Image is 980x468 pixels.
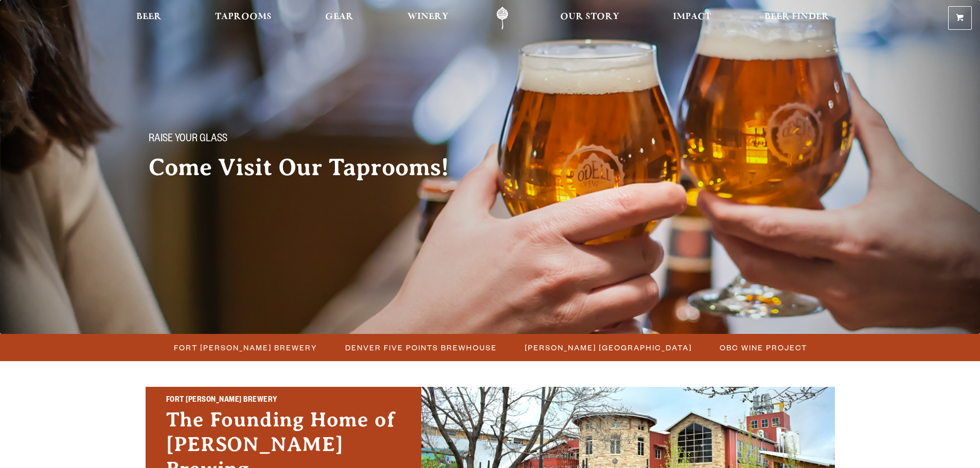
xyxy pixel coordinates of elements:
[130,7,168,30] a: Beer
[714,340,812,355] a: OBC Wine Project
[174,340,317,355] span: Fort [PERSON_NAME] Brewery
[208,7,278,30] a: Taprooms
[401,7,455,30] a: Winery
[673,13,711,21] span: Impact
[168,340,323,355] a: Fort [PERSON_NAME] Brewery
[166,394,401,407] h2: Fort [PERSON_NAME] Brewery
[407,13,449,21] span: Winery
[345,340,497,355] span: Denver Five Points Brewhouse
[149,155,470,180] h2: Come Visit Our Taprooms!
[215,13,272,21] span: Taprooms
[758,7,836,30] a: Beer Finder
[666,7,718,30] a: Impact
[525,340,692,355] span: [PERSON_NAME] [GEOGRAPHIC_DATA]
[325,13,353,21] span: Gear
[339,340,502,355] a: Denver Five Points Brewhouse
[519,340,697,355] a: [PERSON_NAME] [GEOGRAPHIC_DATA]
[318,7,360,30] a: Gear
[560,13,619,21] span: Our Story
[483,7,522,30] a: Odell Home
[720,340,807,355] span: OBC Wine Project
[136,13,162,21] span: Beer
[554,7,626,30] a: Our Story
[764,13,829,21] span: Beer Finder
[149,133,227,146] span: Raise your glass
